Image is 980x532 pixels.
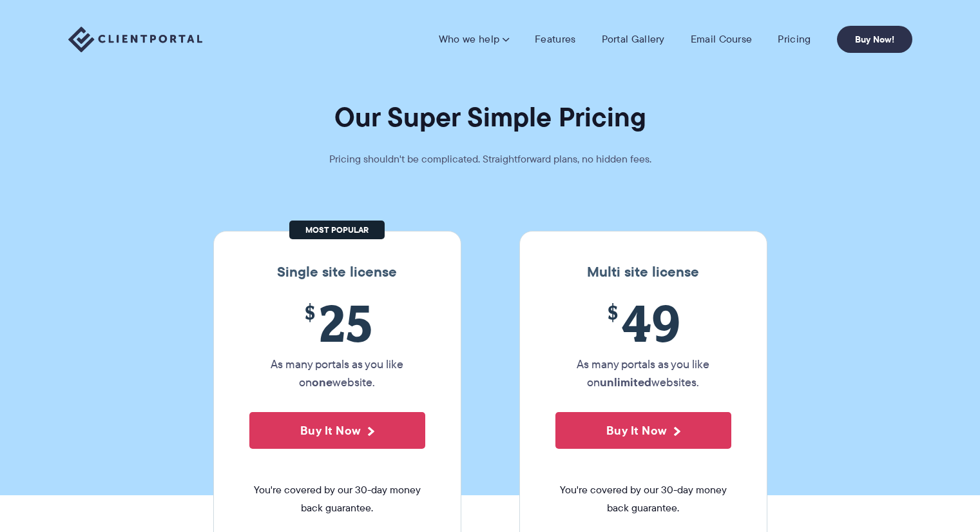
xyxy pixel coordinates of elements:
p: Pricing shouldn't be complicated. Straightforward plans, no hidden fees. [297,150,684,168]
span: 25 [249,293,425,352]
a: Buy Now! [837,26,912,53]
strong: one [312,373,332,391]
a: Pricing [778,33,811,46]
p: As many portals as you like on website. [249,355,425,391]
p: As many portals as you like on websites. [555,355,731,391]
h3: Multi site license [533,264,754,281]
a: Email Course [691,33,753,46]
span: You're covered by our 30-day money back guarantee. [249,481,425,517]
a: Portal Gallery [602,33,665,46]
a: Who we help [439,33,509,46]
button: Buy It Now [249,412,425,449]
span: 49 [555,293,731,352]
a: Features [535,33,575,46]
button: Buy It Now [555,412,731,449]
span: You're covered by our 30-day money back guarantee. [555,481,731,517]
h3: Single site license [227,264,448,281]
strong: unlimited [600,373,651,391]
